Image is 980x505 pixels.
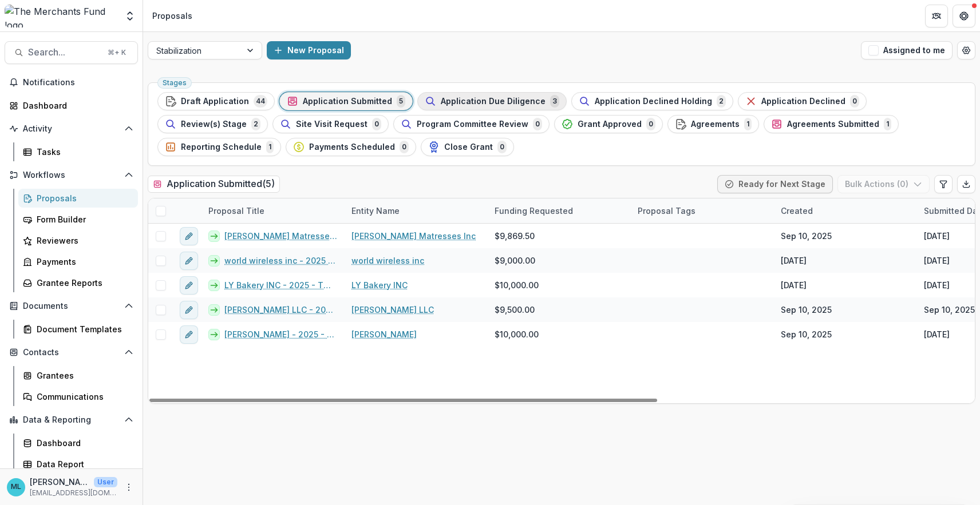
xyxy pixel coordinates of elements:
[351,304,434,316] a: [PERSON_NAME] LLC
[646,118,655,130] span: 0
[201,205,271,217] div: Proposal Title
[157,92,275,110] button: Draft Application44
[37,437,129,449] div: Dashboard
[924,230,950,242] div: [DATE]
[23,170,120,180] span: Workflows
[37,277,129,289] div: Grantee Reports
[23,100,129,112] div: Dashboard
[30,488,117,498] p: [EMAIL_ADDRESS][DOMAIN_NAME]
[631,205,702,217] div: Proposal Tags
[488,205,580,217] div: Funding Requested
[5,41,138,64] button: Search...
[163,79,187,87] span: Stages
[578,120,642,129] span: Grant Approved
[23,124,120,134] span: Activity
[924,255,950,267] div: [DATE]
[251,118,260,130] span: 2
[533,118,542,130] span: 0
[5,73,138,92] button: Notifications
[550,95,559,108] span: 3
[37,256,129,268] div: Payments
[122,5,138,27] button: Open entity switcher
[417,120,528,129] span: Program Committee Review
[488,198,631,223] div: Funding Requested
[181,142,262,152] span: Reporting Schedule
[152,10,192,22] div: Proposals
[37,323,129,335] div: Document Templates
[554,115,663,133] button: Grant Approved0
[781,279,807,291] div: [DATE]
[37,369,129,381] div: Grantees
[781,255,807,267] div: [DATE]
[774,198,917,223] div: Created
[444,142,493,152] span: Close Grant
[94,477,117,487] p: User
[764,115,899,133] button: Agreements Submitted1
[738,92,867,110] button: Application Declined0
[571,92,733,110] button: Application Declined Holding2
[5,166,138,184] button: Open Workflows
[18,320,138,339] a: Document Templates
[717,95,726,108] span: 2
[495,304,535,316] span: $9,500.00
[37,458,129,470] div: Data Report
[884,118,891,130] span: 1
[497,141,507,153] span: 0
[201,198,345,223] div: Proposal Title
[18,189,138,208] a: Proposals
[18,231,138,250] a: Reviewers
[781,304,832,316] div: Sep 10, 2025
[11,483,21,491] div: Miao Liu
[774,205,820,217] div: Created
[37,234,129,246] div: Reviewers
[122,480,136,494] button: More
[861,41,953,59] button: Assigned to me
[345,198,488,223] div: Entity Name
[180,276,198,295] button: edit
[37,391,129,403] div: Communications
[667,115,759,133] button: Agreements1
[372,118,381,130] span: 0
[28,47,101,58] span: Search...
[957,175,975,193] button: Export table data
[345,205,406,217] div: Entity Name
[18,210,138,229] a: Form Builder
[5,297,138,315] button: Open Documents
[595,97,712,106] span: Application Declined Holding
[37,192,129,204] div: Proposals
[837,175,930,193] button: Bulk Actions (0)
[957,41,975,59] button: Open table manager
[266,141,274,153] span: 1
[400,141,409,153] span: 0
[30,476,89,488] p: [PERSON_NAME]
[254,95,267,108] span: 44
[224,279,338,291] a: LY Bakery INC - 2025 - TMF 2025 Stabilization Grant Program
[181,97,249,106] span: Draft Application
[157,138,281,156] button: Reporting Schedule1
[180,227,198,245] button: edit
[309,142,395,152] span: Payments Scheduled
[180,325,198,344] button: edit
[18,387,138,406] a: Communications
[761,97,845,106] span: Application Declined
[924,304,975,316] div: Sep 10, 2025
[279,92,413,110] button: Application Submitted5
[781,328,832,340] div: Sep 10, 2025
[850,95,859,108] span: 0
[224,255,338,267] a: world wireless inc - 2025 - TMF 2025 Stabilization Grant Program
[631,198,774,223] div: Proposal Tags
[105,46,128,59] div: ⌘ + K
[397,95,405,108] span: 5
[286,138,416,156] button: Payments Scheduled0
[393,115,550,133] button: Program Committee Review0
[924,279,950,291] div: [DATE]
[18,142,138,161] a: Tasks
[495,328,539,340] span: $10,000.00
[351,255,424,267] a: world wireless inc
[224,328,338,340] a: [PERSON_NAME] - 2025 - TMF 2025 Stabilization Grant Program
[18,252,138,271] a: Payments
[18,366,138,385] a: Grantees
